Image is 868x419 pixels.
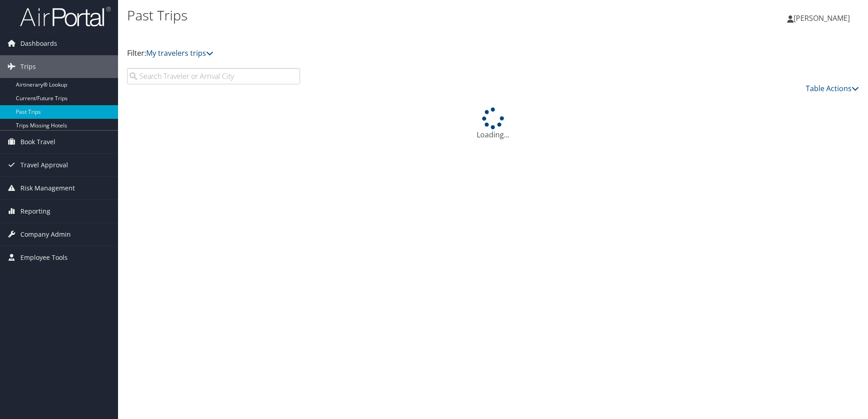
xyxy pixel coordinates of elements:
span: Travel Approval [20,154,68,176]
span: Book Travel [20,131,55,153]
a: My travelers trips [146,48,213,58]
img: airportal-logo.png [20,6,111,27]
p: Filter: [127,48,615,59]
a: Table Actions [806,83,859,93]
input: Search Traveler or Arrival City [127,68,300,84]
span: Company Admin [20,223,71,246]
span: Dashboards [20,32,57,55]
span: Risk Management [20,177,75,200]
h1: Past Trips [127,6,615,25]
span: Employee Tools [20,246,68,269]
span: [PERSON_NAME] [794,13,850,23]
span: Trips [20,55,36,78]
span: Reporting [20,200,50,223]
a: [PERSON_NAME] [787,5,859,32]
div: Loading... [127,107,859,140]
